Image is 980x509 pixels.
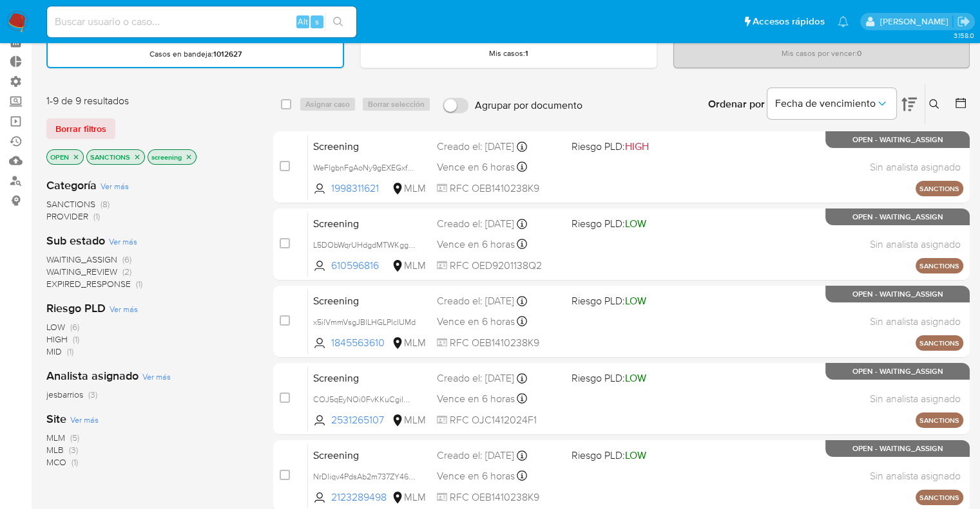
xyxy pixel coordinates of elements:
span: Alt [298,15,308,28]
input: Buscar usuario o caso... [47,14,356,30]
a: Salir [957,15,970,28]
span: s [315,15,319,28]
p: marianela.tarsia@mercadolibre.com [879,15,952,28]
a: Notificaciones [838,16,849,27]
button: search-icon [325,13,351,31]
span: Accesos rápidos [753,15,825,28]
span: 3.158.0 [953,30,974,41]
